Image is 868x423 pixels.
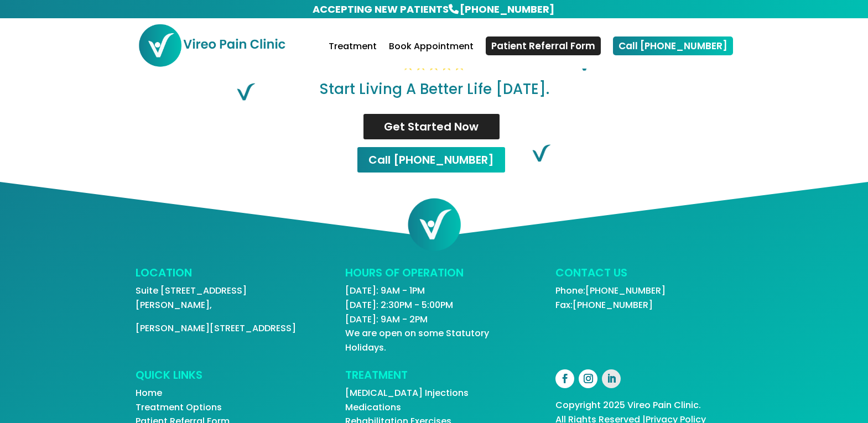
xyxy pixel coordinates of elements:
[345,401,401,414] a: Medications
[573,299,653,311] a: [PHONE_NUMBER]
[555,369,574,388] a: Follow on Facebook
[389,43,474,69] a: Book Appointment
[329,43,377,69] a: Treatment
[345,267,522,284] h3: HOURS OF OPERATION
[555,267,732,284] h3: CONTACT US
[136,267,313,284] h3: LOCATION
[362,113,501,140] a: Get Started Now
[613,36,733,55] a: Call [PHONE_NUMBER]
[345,369,522,386] h3: TREATMENT
[136,322,296,335] a: [PERSON_NAME][STREET_ADDRESS]
[138,82,730,102] h2: Start Living A Better Life [DATE].
[136,401,222,414] a: Treatment Options
[136,387,162,399] a: Home
[345,387,469,399] a: [MEDICAL_DATA] Injections
[555,284,732,312] p: Phone: Fax:
[356,146,506,174] a: Call [PHONE_NUMBER]
[136,284,247,311] a: Suite [STREET_ADDRESS][PERSON_NAME],
[407,197,462,252] img: cropped-Favicon-Vireo-Pain-Clinic-Markham-Chronic-Pain-Treatment-Interventional-Pain-Management-R...
[459,1,555,17] a: [PHONE_NUMBER]
[138,23,286,67] img: Vireo Pain Clinic
[585,284,666,297] a: [PHONE_NUMBER]
[345,284,522,354] p: [DATE]: 9AM - 1PM [DATE]: 2:30PM - 5:00PM [DATE]: 9AM - 2PM We are open on some Statutory Holidays.
[579,369,597,388] a: Follow on Instagram
[486,36,601,55] a: Patient Referral Form
[136,369,313,386] h3: QUICK LINKS
[602,369,621,388] a: Follow on LinkedIn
